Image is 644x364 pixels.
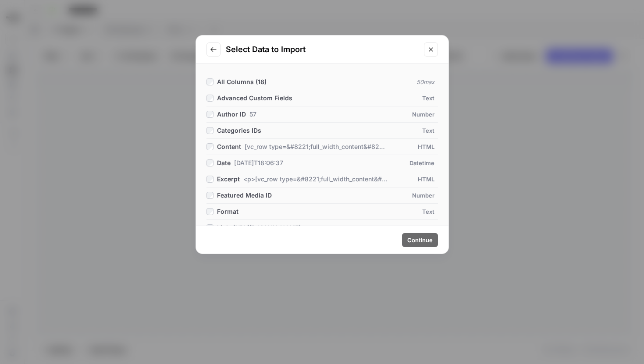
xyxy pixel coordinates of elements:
[206,127,213,134] input: Categories IDs
[384,175,434,184] div: HTML
[217,78,267,85] span: All Columns ( 18 )
[217,175,240,184] span: Excerpt
[217,94,292,102] span: Advanced Custom Fields
[217,126,261,135] span: Categories IDs
[416,78,434,86] span: 50 max
[226,43,419,56] h2: Select Data to Import
[384,191,434,200] div: Number
[402,233,438,247] button: Continue
[407,236,433,244] span: Continue
[384,94,434,102] div: Text
[217,223,230,232] span: Link
[206,208,213,215] input: Format
[206,224,213,231] input: Link[URL][DOMAIN_NAME]
[206,78,213,85] input: All Columns (18)
[384,159,434,167] div: Datetime
[206,192,213,199] input: Featured Media ID
[206,111,213,118] input: Author ID57
[384,223,434,232] div: URL
[245,142,388,151] span: [vc_row type=&#8221;full_width_content&#8221; full_screen_row_position=&#8221;middle&#8221; column_m
[206,143,213,150] input: Content[vc_row type=&#8221;full_width_content&#8221; full_screen_row_position=&#8221;middle&#8221...
[217,207,238,216] span: Format
[234,159,283,167] span: 2025-10-13T18:06:37
[217,191,272,200] span: Featured Media ID
[206,42,221,57] button: Go to previous step
[217,159,231,167] span: Date
[233,223,301,232] span: https://www.hardrock.bet/?page_id=13404
[206,176,213,183] input: Excerpt<p>[vc_row type=&#8221;full_width_content&#8221; full_screen_row_position=&#8221;middle&#8...
[217,110,246,119] span: Author ID
[206,95,213,102] input: Advanced Custom Fields
[217,142,241,151] span: Content
[249,110,256,119] span: 57
[424,42,438,57] button: Close modal
[243,175,388,184] span: <p>[vc_row type=&#8221;full_width_content&#8221; full_screen_row_position=&#8221;middle&#8221; colum
[206,159,213,166] input: Date[DATE]T18:06:37
[384,142,434,151] div: HTML
[384,110,434,119] div: Number
[384,126,434,135] div: Text
[384,207,434,216] div: Text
